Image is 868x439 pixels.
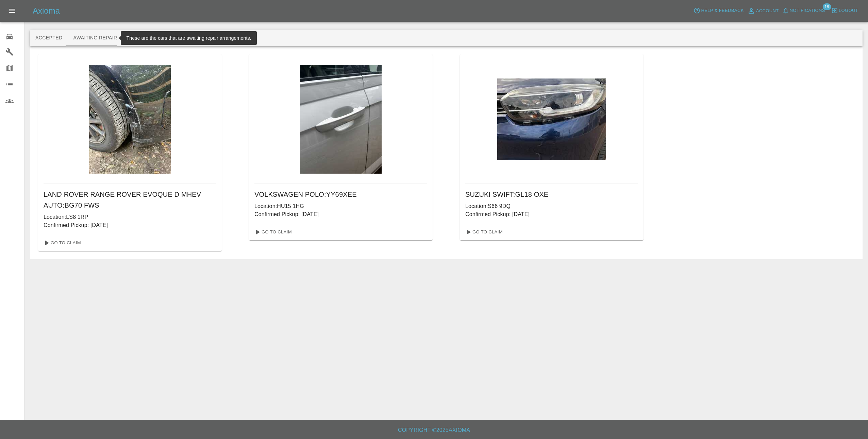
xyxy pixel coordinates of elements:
a: Go To Claim [41,238,83,248]
span: Account [756,7,779,15]
a: Go To Claim [463,227,504,238]
button: In Repair [123,30,158,46]
button: Paid [194,30,225,46]
p: Location: LS8 1RP [44,213,216,221]
p: Location: S66 9DQ [465,202,638,210]
a: Account [746,5,781,16]
a: Go To Claim [252,227,294,238]
p: Confirmed Pickup: [DATE] [44,221,216,229]
p: Location: HU15 1HG [254,202,427,210]
p: Confirmed Pickup: [DATE] [465,210,638,218]
button: Help & Feedback [692,5,745,16]
span: Help & Feedback [701,7,744,15]
h6: Copyright © 2025 Axioma [5,425,863,435]
button: Accepted [30,30,68,46]
p: Confirmed Pickup: [DATE] [254,210,427,218]
h6: SUZUKI SWIFT : GL18 OXE [465,189,638,200]
button: Logout [830,5,860,16]
button: Open drawer [4,3,20,19]
h5: Axioma [33,5,60,16]
button: Repaired [158,30,194,46]
h6: VOLKSWAGEN POLO : YY69XEE [254,189,427,200]
span: Notifications [790,7,825,15]
button: Awaiting Repair [68,30,122,46]
span: 18 [822,3,831,10]
span: Logout [839,7,858,15]
button: Notifications [781,5,827,16]
h6: LAND ROVER RANGE ROVER EVOQUE D MHEV AUTO : BG70 FWS [44,189,216,211]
